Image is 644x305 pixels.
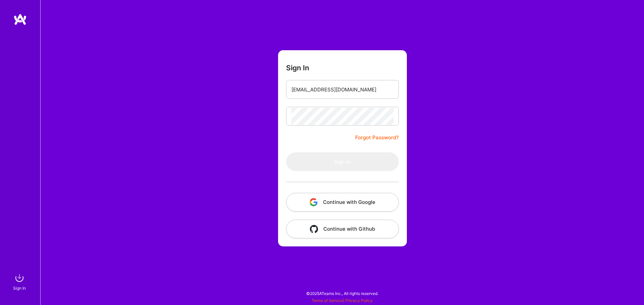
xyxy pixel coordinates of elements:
[13,271,26,285] img: sign in
[286,193,399,212] button: Continue with Google
[286,220,399,238] button: Continue with Github
[14,271,26,292] a: sign inSign In
[345,298,373,303] a: Privacy Policy
[310,198,318,206] img: icon
[355,134,399,142] a: Forgot Password?
[286,64,309,72] h3: Sign In
[286,152,399,171] button: Sign In
[13,285,26,292] div: Sign In
[291,81,393,98] input: Email...
[13,13,27,25] img: logo
[312,298,343,303] a: Terms of Service
[40,285,644,302] div: © 2025 ATeams Inc., All rights reserved.
[310,225,318,233] img: icon
[312,298,373,303] span: |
